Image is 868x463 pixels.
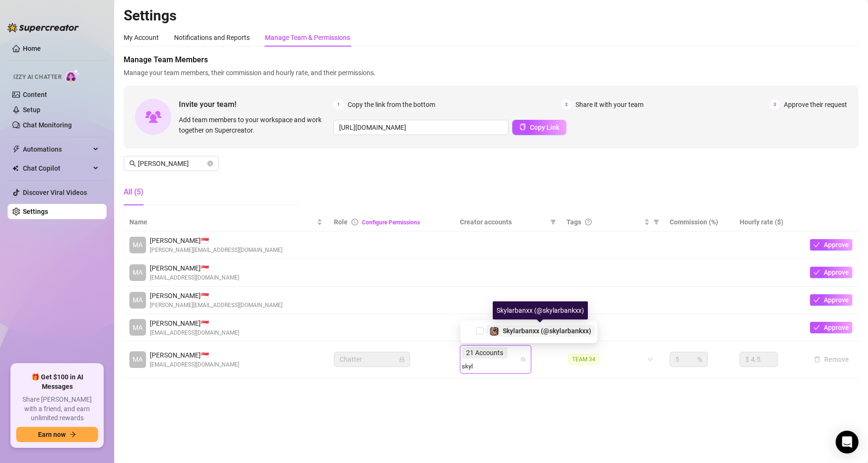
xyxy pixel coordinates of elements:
[348,99,435,110] span: Copy the link from the bottom
[399,357,405,362] span: lock
[23,208,48,215] a: Settings
[466,347,503,358] span: 21 Accounts
[575,99,644,110] span: Share it with your team
[124,68,858,78] span: Manage your team members, their commission and hourly rate, and their permissions.
[810,294,852,306] button: Approve
[734,213,804,231] th: Hourly rate ($)
[129,160,136,167] span: search
[548,215,558,229] span: filter
[462,347,507,358] span: 21 Accounts
[770,99,780,110] span: 3
[810,267,852,278] button: Approve
[520,357,526,362] span: team
[150,318,239,328] span: [PERSON_NAME] 🇸🇬
[334,218,348,226] span: Role
[653,219,659,225] span: filter
[550,219,556,225] span: filter
[150,350,239,360] span: [PERSON_NAME] 🇸🇬
[460,217,546,227] span: Creator accounts
[124,213,328,231] th: Name
[813,269,820,276] span: check
[519,124,526,130] span: copy
[129,217,315,227] span: Name
[490,327,498,336] img: Skylarbanxx (@skylarbankxx)
[150,263,239,273] span: [PERSON_NAME] 🇸🇬
[566,217,581,227] span: Tags
[530,124,559,131] span: Copy Link
[503,327,591,335] span: Skylarbanxx (@skylarbankxx)
[12,165,19,172] img: Chat Copilot
[813,324,820,331] span: check
[561,99,572,110] span: 2
[179,115,330,135] span: Add team members to your workspace and work together on Supercreator.
[23,45,41,52] a: Home
[8,23,79,32] img: logo-BBDzfeDw.svg
[512,120,566,135] button: Copy Link
[824,269,849,276] span: Approve
[333,99,344,110] span: 1
[16,427,98,442] button: Earn nowarrow-right
[133,267,143,278] span: MA
[810,239,852,251] button: Approve
[69,431,76,438] span: arrow-right
[476,327,484,335] span: Select tree node
[38,431,66,438] span: Earn now
[150,360,239,369] span: [EMAIL_ADDRESS][DOMAIN_NAME]
[124,186,144,198] div: All (5)
[150,246,283,255] span: [PERSON_NAME][EMAIL_ADDRESS][DOMAIN_NAME]
[824,324,849,331] span: Approve
[133,240,143,250] span: MA
[16,395,98,423] span: Share [PERSON_NAME] with a friend, and earn unlimited rewards
[568,354,599,365] span: TEAM 34
[150,290,283,301] span: [PERSON_NAME] 🇸🇬
[824,241,849,249] span: Approve
[23,106,40,114] a: Setup
[133,354,143,365] span: MA
[351,219,358,225] span: info-circle
[340,352,404,367] span: Chatter
[810,322,852,333] button: Approve
[13,73,61,82] span: Izzy AI Chatter
[150,328,239,338] span: [EMAIL_ADDRESS][DOMAIN_NAME]
[124,32,159,43] div: My Account
[836,431,858,453] div: Open Intercom Messenger
[810,354,853,365] button: Remove
[23,91,47,98] a: Content
[150,301,283,310] span: [PERSON_NAME][EMAIL_ADDRESS][DOMAIN_NAME]
[150,235,283,246] span: [PERSON_NAME] 🇸🇬
[493,301,588,319] div: Skylarbanxx (@skylarbankxx)
[813,241,820,248] span: check
[150,273,239,282] span: [EMAIL_ADDRESS][DOMAIN_NAME]
[174,32,250,43] div: Notifications and Reports
[124,54,858,66] span: Manage Team Members
[23,142,90,157] span: Automations
[23,161,90,176] span: Chat Copilot
[65,69,80,83] img: AI Chatter
[585,219,592,225] span: question-circle
[824,296,849,304] span: Approve
[133,322,143,333] span: MA
[124,7,858,25] h2: Settings
[179,98,333,110] span: Invite your team!
[784,99,847,110] span: Approve their request
[133,295,143,305] span: MA
[207,161,213,166] button: close-circle
[664,213,734,231] th: Commission (%)
[23,189,87,196] a: Discover Viral Videos
[652,215,661,229] span: filter
[813,297,820,303] span: check
[265,32,350,43] div: Manage Team & Permissions
[23,121,72,129] a: Chat Monitoring
[362,219,420,226] a: Configure Permissions
[12,145,20,153] span: thunderbolt
[138,158,205,169] input: Search members
[16,373,98,391] span: 🎁 Get $100 in AI Messages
